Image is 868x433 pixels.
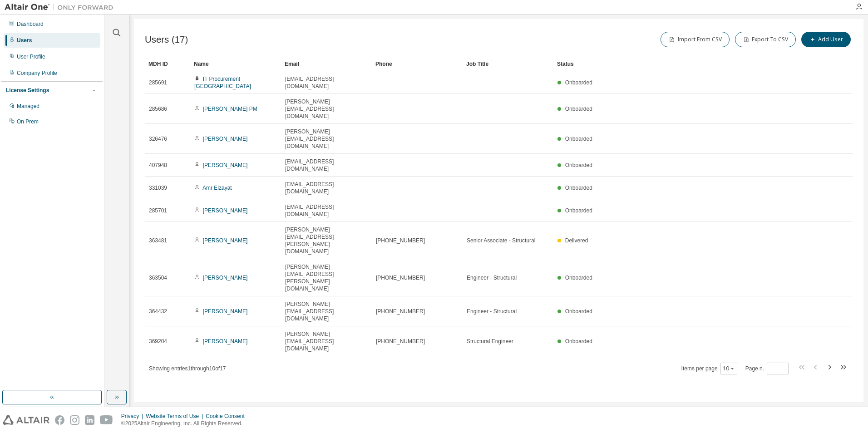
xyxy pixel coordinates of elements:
span: Onboarded [565,338,592,344]
span: Senior Associate - Structural [467,237,535,244]
span: 363504 [149,274,167,281]
span: Page n. [745,363,789,374]
span: Onboarded [565,79,592,86]
div: Status [557,57,805,71]
span: Onboarded [565,207,592,214]
a: IT Procurement [GEOGRAPHIC_DATA] [194,76,251,89]
span: [PHONE_NUMBER] [376,308,425,315]
a: [PERSON_NAME] PM [203,106,257,112]
span: [EMAIL_ADDRESS][DOMAIN_NAME] [285,75,368,90]
span: 326476 [149,135,167,143]
span: 331039 [149,184,167,192]
span: 285701 [149,207,167,214]
span: 369204 [149,338,167,345]
span: Structural Engineer [467,338,513,345]
span: 285686 [149,105,167,113]
span: 407948 [149,162,167,169]
span: [PERSON_NAME][EMAIL_ADDRESS][DOMAIN_NAME] [285,300,368,322]
span: Onboarded [565,308,592,315]
span: [PHONE_NUMBER] [376,338,425,345]
div: Cookie Consent [206,413,250,420]
span: Onboarded [565,185,592,191]
img: linkedin.svg [85,415,94,425]
div: Website Terms of Use [146,413,206,420]
span: Engineer - Structural [467,274,517,281]
div: Phone [375,57,459,71]
span: Items per page [681,363,737,374]
span: Users (17) [145,34,188,45]
span: 285691 [149,79,167,86]
span: [PHONE_NUMBER] [376,237,425,244]
span: [EMAIL_ADDRESS][DOMAIN_NAME] [285,158,368,172]
a: [PERSON_NAME] [203,275,248,281]
div: Privacy [121,413,146,420]
span: Onboarded [565,275,592,281]
span: Onboarded [565,136,592,142]
span: [PERSON_NAME][EMAIL_ADDRESS][PERSON_NAME][DOMAIN_NAME] [285,263,368,292]
span: [EMAIL_ADDRESS][DOMAIN_NAME] [285,203,368,218]
a: [PERSON_NAME] [203,207,248,214]
img: instagram.svg [70,415,79,425]
a: [PERSON_NAME] [203,338,248,344]
div: MDH ID [148,57,187,71]
span: [PERSON_NAME][EMAIL_ADDRESS][DOMAIN_NAME] [285,98,368,120]
div: Managed [17,103,39,110]
img: altair_logo.svg [3,415,49,425]
span: Engineer - Structural [467,308,517,315]
a: [PERSON_NAME] [203,237,248,244]
div: Email [285,57,368,71]
a: [PERSON_NAME] [203,308,248,315]
span: [EMAIL_ADDRESS][DOMAIN_NAME] [285,181,368,195]
button: Add User [801,32,851,47]
img: youtube.svg [100,415,113,425]
button: Import From CSV [661,32,730,47]
span: Onboarded [565,162,592,168]
div: Company Profile [17,69,57,77]
a: Amr Elzayat [202,185,232,191]
img: facebook.svg [55,415,64,425]
button: Export To CSV [735,32,796,47]
div: Name [194,57,277,71]
a: [PERSON_NAME] [203,136,248,142]
p: © 2025 Altair Engineering, Inc. All Rights Reserved. [121,420,250,428]
div: User Profile [17,53,45,60]
a: [PERSON_NAME] [203,162,248,168]
div: Users [17,37,32,44]
div: On Prem [17,118,39,125]
span: 364432 [149,308,167,315]
div: Job Title [466,57,550,71]
button: 10 [723,365,735,372]
img: Altair One [5,3,118,12]
span: Onboarded [565,106,592,112]
span: 363481 [149,237,167,244]
span: [PERSON_NAME][EMAIL_ADDRESS][DOMAIN_NAME] [285,128,368,150]
span: [PERSON_NAME][EMAIL_ADDRESS][PERSON_NAME][DOMAIN_NAME] [285,226,368,255]
span: Delivered [565,237,588,244]
div: License Settings [6,87,49,94]
span: [PERSON_NAME][EMAIL_ADDRESS][DOMAIN_NAME] [285,330,368,352]
span: [PHONE_NUMBER] [376,274,425,281]
div: Dashboard [17,20,44,28]
span: Showing entries 1 through 10 of 17 [149,365,226,372]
